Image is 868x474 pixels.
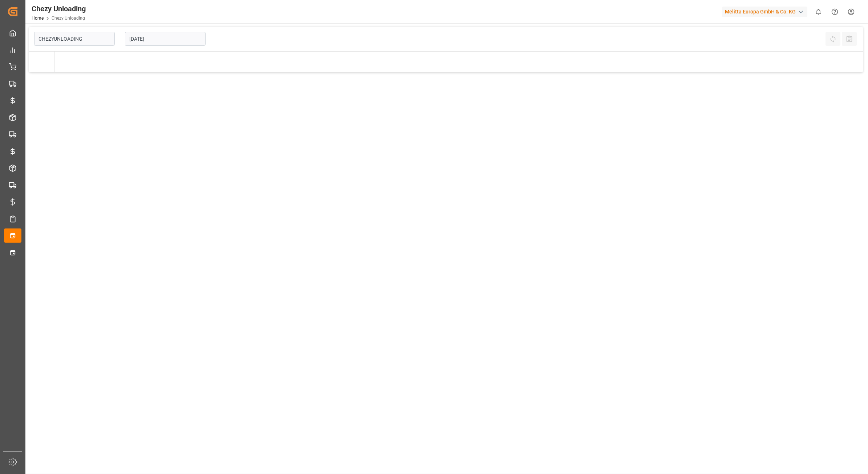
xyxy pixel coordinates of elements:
input: DD.MM.YYYY [125,32,206,46]
div: Chezy Unloading [32,3,86,14]
button: Melitta Europa GmbH & Co. KG [722,5,810,19]
button: Help Center [827,4,843,20]
button: show 0 new notifications [810,4,827,20]
input: Type to search/select [34,32,115,46]
div: Melitta Europa GmbH & Co. KG [722,7,807,17]
a: Home [32,16,44,21]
